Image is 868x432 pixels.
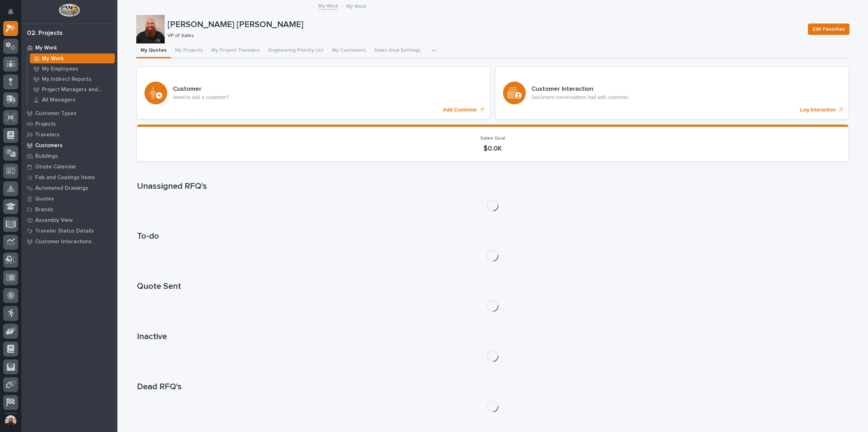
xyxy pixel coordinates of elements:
[800,107,836,113] p: Log Interaction
[21,236,117,247] a: Customer Interactions
[346,2,366,10] p: My Work
[173,85,229,93] h3: Customer
[3,413,18,428] button: users-avatar
[21,129,117,140] a: Travelers
[137,332,848,342] h1: Inactive
[531,85,629,93] h3: Customer Interaction
[35,110,76,117] p: Customer Types
[168,20,802,30] p: [PERSON_NAME] [PERSON_NAME]
[21,225,117,236] a: Traveler Status Details
[9,9,18,20] div: Notifications
[173,94,229,100] p: Need to add a customer?
[27,30,63,37] div: 02. Projects
[496,67,848,119] a: Log Interaction
[21,215,117,225] a: Assembly View
[370,43,425,58] button: Sales Goal Settings
[21,140,117,151] a: Customers
[21,151,117,161] a: Buildings
[42,56,64,62] p: My Work
[207,43,264,58] button: My Project Travelers
[318,1,338,10] a: My Work
[27,74,117,84] a: My Indirect Reports
[480,136,505,141] span: Sales Goal
[136,43,171,58] button: My Quotes
[42,66,78,72] p: My Employees
[35,196,54,202] p: Quotes
[35,207,53,213] p: Brands
[3,4,18,19] button: Notifications
[27,64,117,74] a: My Employees
[21,172,117,183] a: Fab and Coatings Items
[137,231,848,241] h1: To-do
[27,84,117,94] a: Project Managers and Engineers
[35,45,57,51] p: My Work
[21,42,117,53] a: My Work
[328,43,370,58] button: My Customers
[35,175,95,181] p: Fab and Coatings Items
[531,94,629,100] p: Document conversations had with customer.
[21,108,117,119] a: Customer Types
[145,144,840,153] p: $0.0K
[21,193,117,204] a: Quotes
[35,164,76,170] p: Onsite Calendar
[59,4,80,17] img: Workspace Logo
[808,24,850,35] button: Edit Favorites
[35,142,63,149] p: Customers
[137,181,848,192] h1: Unassigned RFQ's
[813,25,845,33] span: Edit Favorites
[137,281,848,292] h1: Quote Sent
[21,183,117,193] a: Automated Drawings
[443,107,477,113] p: Add Customer
[35,121,56,127] p: Projects
[27,53,117,63] a: My Work
[137,382,848,392] h1: Dead RFQ's
[35,217,73,224] p: Assembly View
[137,67,490,119] a: Add Customer
[27,95,117,105] a: All Managers
[35,132,59,138] p: Travelers
[42,97,75,103] p: All Managers
[21,161,117,172] a: Onsite Calendar
[35,153,58,160] p: Buildings
[21,204,117,215] a: Brands
[35,239,92,245] p: Customer Interactions
[264,43,328,58] button: Engineering Priority List
[42,87,112,93] p: Project Managers and Engineers
[35,185,88,192] p: Automated Drawings
[42,76,91,83] p: My Indirect Reports
[168,33,799,39] p: VP of Sales
[21,119,117,129] a: Projects
[171,43,207,58] button: My Projects
[35,228,94,234] p: Traveler Status Details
